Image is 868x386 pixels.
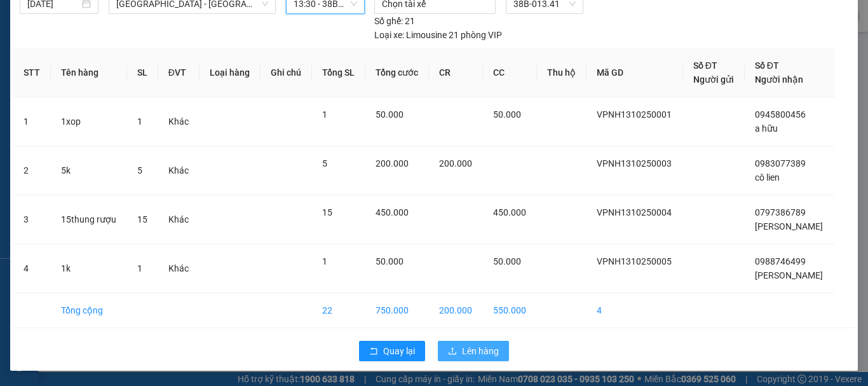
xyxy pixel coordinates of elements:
th: CC [483,48,537,97]
span: 1 [137,116,142,127]
td: Khác [158,244,200,293]
span: [PERSON_NAME] [755,270,823,280]
td: 550.000 [483,293,537,328]
td: 4 [13,244,51,293]
span: rollback [369,347,378,357]
div: 21 [374,14,415,28]
span: Số ĐT [755,60,779,71]
span: Quay lại [383,344,415,358]
span: 1 [137,263,142,273]
td: 1k [51,244,127,293]
td: 4 [587,293,683,328]
td: 3 [13,195,51,244]
th: Tổng SL [312,48,365,97]
td: Khác [158,97,200,146]
span: 450.000 [376,207,409,217]
span: 5 [322,158,327,169]
td: Khác [158,146,200,195]
span: VPNH1310250004 [597,207,672,217]
td: 200.000 [429,293,483,328]
span: 1 [322,109,327,120]
span: 200.000 [376,158,409,169]
td: 15thung rượu [51,195,127,244]
span: 5 [137,165,142,176]
td: Tổng cộng [51,293,127,328]
th: Tổng cước [365,48,429,97]
td: Khác [158,195,200,244]
span: 0797386789 [755,207,806,217]
span: 50.000 [493,109,521,120]
img: logo.jpg [16,16,79,79]
td: 1 [13,97,51,146]
span: 0945800456 [755,109,806,120]
span: 0988746499 [755,256,806,266]
span: cô lien [755,172,780,183]
span: Số ghế: [374,14,403,28]
th: CR [429,48,483,97]
span: Người gửi [693,74,734,85]
th: Tên hàng [51,48,127,97]
span: 50.000 [376,109,403,120]
li: Hotline: 0981127575, 0981347575, 19009067 [119,47,531,63]
span: VPNH1310250001 [597,109,672,120]
span: VPNH1310250005 [597,256,672,266]
td: 750.000 [365,293,429,328]
th: Loại hàng [200,48,261,97]
span: 15 [322,207,332,217]
span: 450.000 [493,207,526,217]
button: uploadLên hàng [438,341,509,361]
th: Ghi chú [261,48,312,97]
span: Người nhận [755,74,803,85]
span: [PERSON_NAME] [755,221,823,231]
span: Loại xe: [374,28,404,42]
span: 1 [322,256,327,266]
th: Mã GD [587,48,683,97]
div: Limousine 21 phòng VIP [374,28,502,42]
button: rollbackQuay lại [359,341,425,361]
span: Số ĐT [693,60,717,71]
span: upload [448,347,457,357]
li: Số [GEOGRAPHIC_DATA][PERSON_NAME], P. [GEOGRAPHIC_DATA] [119,31,531,47]
td: 1xop [51,97,127,146]
th: SL [127,48,158,97]
span: 50.000 [376,256,403,266]
span: 50.000 [493,256,521,266]
td: 2 [13,146,51,195]
span: VPNH1310250003 [597,158,672,169]
th: STT [13,48,51,97]
th: Thu hộ [537,48,587,97]
td: 5k [51,146,127,195]
th: ĐVT [158,48,200,97]
span: Lên hàng [462,344,499,358]
td: 22 [312,293,365,328]
span: 0983077389 [755,158,806,169]
span: 15 [137,214,147,224]
b: GỬI : VP [PERSON_NAME] [16,92,222,113]
span: 200.000 [439,158,472,169]
span: a hữu [755,123,778,134]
